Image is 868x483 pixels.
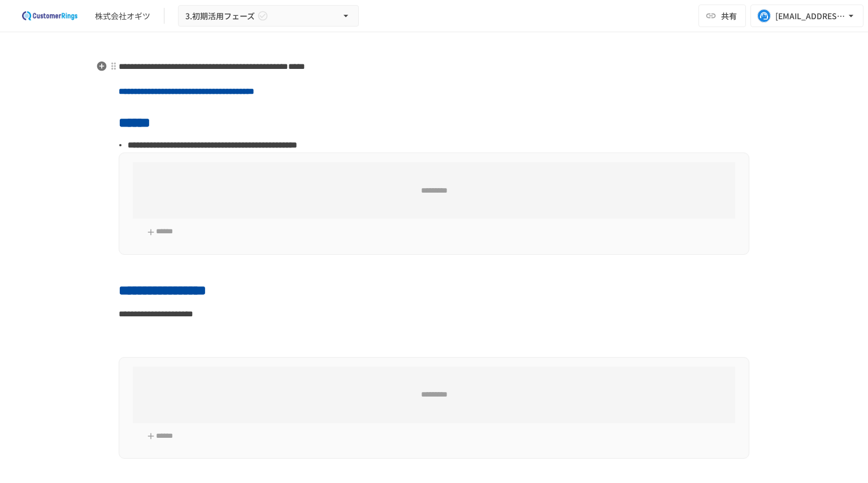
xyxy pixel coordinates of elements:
div: [EMAIL_ADDRESS][DOMAIN_NAME] [775,9,845,23]
span: 3.初期活用フェーズ [185,9,255,23]
button: 共有 [698,5,746,27]
span: 共有 [721,10,737,22]
button: [EMAIL_ADDRESS][DOMAIN_NAME] [750,5,863,27]
button: 3.初期活用フェーズ [178,5,359,27]
img: 2eEvPB0nRDFhy0583kMjGN2Zv6C2P7ZKCFl8C3CzR0M [14,7,86,25]
div: 株式会社オギツ [95,10,150,22]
